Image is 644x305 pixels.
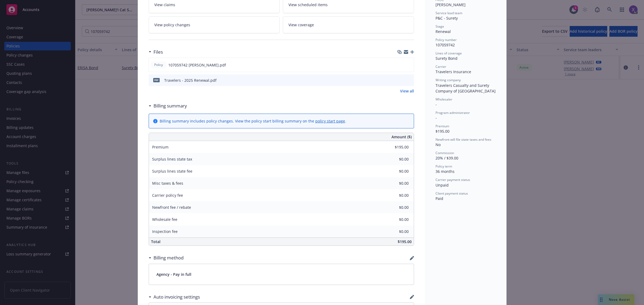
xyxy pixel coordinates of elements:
[436,78,461,82] span: Writing company
[400,88,414,94] a: View all
[436,55,496,61] div: Surety Bond
[149,49,163,55] div: Files
[152,144,169,150] span: Premium
[436,155,458,161] span: 20% / $39.00
[391,134,412,140] span: Amount ($)
[398,77,403,83] button: download file
[152,229,178,234] span: Inspection fee
[377,215,412,224] input: 0.00
[149,254,184,261] div: Billing method
[436,69,471,74] span: Travelers Insurance
[436,110,470,115] span: Program administrator
[436,142,441,147] span: No
[151,239,160,244] span: Total
[154,22,190,28] span: View policy changes
[436,164,452,169] span: Policy term
[436,183,449,188] span: Unpaid
[398,62,402,68] button: download file
[436,115,437,120] span: -
[377,143,412,151] input: 0.00
[153,293,200,300] h3: Auto invoicing settings
[436,29,451,34] span: Renewal
[377,167,412,175] input: 0.00
[153,62,164,67] span: Policy
[152,193,183,198] span: Carrier policy fee
[436,16,458,21] span: P&C - Surety
[152,217,177,222] span: Wholesale fee
[436,102,437,107] span: -
[160,118,346,124] div: Billing summary includes policy changes. View the policy start billing summary on the .
[152,169,192,174] span: Surplus lines state fee
[436,191,468,196] span: Client payment status
[436,196,443,201] span: Paid
[436,2,466,7] span: [PERSON_NAME]
[149,264,414,285] div: Agency - Pay in full
[149,293,200,300] div: Auto invoicing settings
[407,62,412,68] button: preview file
[436,11,462,15] span: Service lead team
[164,77,217,83] div: Travelers - 2025 Renewal.pdf
[436,83,496,94] span: Travelers Casualty and Surety Company of [GEOGRAPHIC_DATA]
[436,51,462,55] span: Lines of coverage
[436,169,455,174] span: 36 months
[377,179,412,187] input: 0.00
[288,22,314,28] span: View coverage
[149,16,280,33] a: View policy changes
[436,38,457,42] span: Policy number
[377,191,412,199] input: 0.00
[436,129,449,134] span: $195.00
[377,155,412,163] input: 0.00
[288,2,328,8] span: View scheduled items
[153,78,160,82] span: pdf
[436,64,446,69] span: Carrier
[407,77,412,83] button: preview file
[154,2,175,8] span: View claims
[377,228,412,236] input: 0.00
[436,151,454,155] span: Commission
[153,102,187,109] h3: Billing summary
[283,16,414,33] a: View coverage
[436,137,491,142] span: Newfront will file state taxes and fees
[436,42,455,47] span: 107059742
[436,177,470,182] span: Carrier payment status
[152,157,192,162] span: Surplus lines state tax
[436,97,452,102] span: Wholesaler
[168,62,226,68] span: 107059742 [PERSON_NAME].pdf
[315,118,345,124] a: policy start page
[436,24,444,29] span: Stage
[149,102,187,109] div: Billing summary
[152,181,183,186] span: Misc taxes & fees
[398,239,412,244] span: $195.00
[436,124,449,128] span: Premium
[377,203,412,211] input: 0.00
[153,254,184,261] h3: Billing method
[152,205,191,210] span: Newfront fee / rebate
[153,49,163,55] h3: Files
